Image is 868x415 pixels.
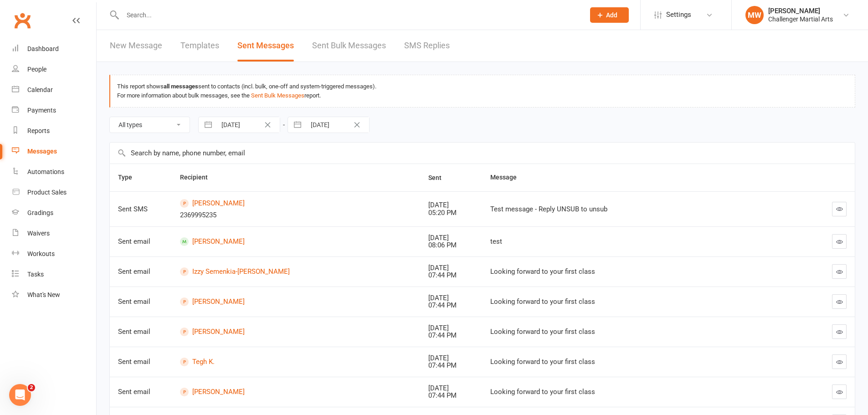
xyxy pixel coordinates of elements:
[12,80,96,100] a: Calendar
[12,264,96,285] a: Tasks
[118,328,164,336] div: Sent email
[27,230,50,237] div: Waivers
[110,164,172,191] th: Type
[428,272,474,279] div: 07:44 PM
[27,291,60,298] div: What's New
[180,237,412,246] a: [PERSON_NAME]
[428,234,474,242] div: [DATE]
[428,392,474,400] div: 07:44 PM
[428,362,474,369] div: 07:44 PM
[428,174,452,181] span: Sent
[12,141,96,162] a: Messages
[482,164,792,191] th: Message
[12,203,96,223] a: Gradings
[27,189,67,196] div: Product Sales
[180,328,412,336] a: [PERSON_NAME]
[28,384,35,391] span: 2
[404,30,450,61] a: SMS Replies
[27,127,50,134] div: Reports
[27,209,53,216] div: Gradings
[428,332,474,339] div: 07:44 PM
[428,354,474,362] div: [DATE]
[237,30,294,61] a: Sent Messages
[12,162,96,182] a: Automations
[110,30,162,61] a: New Message
[428,172,452,183] button: Sent
[27,66,46,73] div: People
[27,250,55,257] div: Workouts
[118,205,164,213] div: Sent SMS
[306,117,369,133] input: To
[110,143,855,164] input: Search by name, phone number, email
[12,182,96,203] a: Product Sales
[490,328,784,336] div: Looking forward to your first class
[180,297,412,306] a: [PERSON_NAME]
[428,241,474,249] div: 08:06 PM
[180,199,412,208] a: [PERSON_NAME]
[216,117,280,133] input: From
[428,209,474,217] div: 05:20 PM
[118,388,164,396] div: Sent email
[745,6,764,24] div: MW
[490,388,784,396] div: Looking forward to your first class
[117,82,848,91] div: This report shows sent to contacts (incl. bulk, one-off and system-triggered messages).
[606,11,617,19] span: Add
[27,148,57,155] div: Messages
[12,285,96,305] a: What's New
[120,9,578,21] input: Search...
[428,264,474,272] div: [DATE]
[12,223,96,244] a: Waivers
[117,91,848,100] div: For more information about bulk messages, see the report.
[27,168,64,175] div: Automations
[118,238,164,246] div: Sent email
[172,164,420,191] th: Recipient
[12,244,96,264] a: Workouts
[349,119,365,130] button: Clear Date
[180,358,412,366] a: Tegh K.
[260,119,276,130] button: Clear Date
[666,5,691,25] span: Settings
[9,384,31,406] iframe: Intercom live chat
[768,7,833,15] div: [PERSON_NAME]
[490,358,784,366] div: Looking forward to your first class
[490,268,784,276] div: Looking forward to your first class
[27,107,56,114] div: Payments
[490,238,784,246] div: test
[12,121,96,141] a: Reports
[27,271,44,278] div: Tasks
[180,267,412,276] a: Izzy Semenkia-[PERSON_NAME]
[428,294,474,302] div: [DATE]
[27,45,59,52] div: Dashboard
[12,39,96,59] a: Dashboard
[164,83,198,90] strong: all messages
[118,268,164,276] div: Sent email
[428,302,474,309] div: 07:44 PM
[768,15,833,23] div: Challenger Martial Arts
[12,59,96,80] a: People
[118,298,164,306] div: Sent email
[490,205,784,213] div: Test message - Reply UNSUB to unsub
[251,92,304,99] a: Sent Bulk Messages
[180,30,219,61] a: Templates
[490,298,784,306] div: Looking forward to your first class
[180,388,412,396] a: [PERSON_NAME]
[27,86,53,93] div: Calendar
[118,358,164,366] div: Sent email
[180,211,412,219] div: 2369995235
[312,30,386,61] a: Sent Bulk Messages
[590,7,629,23] button: Add
[428,384,474,392] div: [DATE]
[428,324,474,332] div: [DATE]
[428,201,474,209] div: [DATE]
[11,9,34,32] a: Clubworx
[12,100,96,121] a: Payments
